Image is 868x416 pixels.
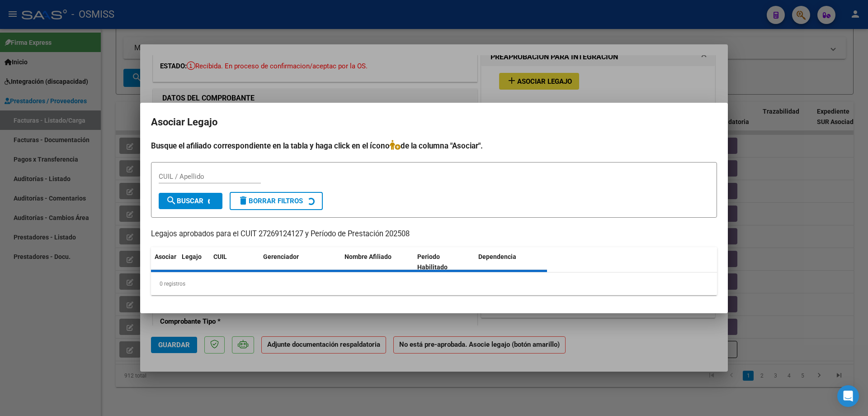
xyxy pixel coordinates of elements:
span: Gerenciador [263,253,299,260]
span: Asociar [155,253,176,260]
span: CUIL [213,253,227,260]
span: Legajo [182,253,202,260]
datatable-header-cell: Dependencia [475,247,547,277]
button: Borrar Filtros [230,192,323,210]
div: 0 registros [151,273,717,295]
span: Nombre Afiliado [344,253,392,260]
datatable-header-cell: CUIL [210,247,259,277]
h2: Asociar Legajo [151,114,717,131]
button: Buscar [159,193,222,209]
datatable-header-cell: Nombre Afiliado [341,247,414,277]
span: Borrar Filtros [238,197,303,205]
mat-icon: search [166,195,177,206]
div: Open Intercom Messenger [837,385,859,407]
datatable-header-cell: Gerenciador [259,247,341,277]
datatable-header-cell: Legajo [178,247,210,277]
span: Dependencia [478,253,516,260]
h4: Busque el afiliado correspondiente en la tabla y haga click en el ícono de la columna "Asociar". [151,140,717,152]
span: Buscar [166,197,203,205]
mat-icon: delete [238,195,249,206]
datatable-header-cell: Asociar [151,247,178,277]
p: Legajos aprobados para el CUIT 27269124127 y Período de Prestación 202508 [151,229,717,240]
datatable-header-cell: Periodo Habilitado [414,247,475,277]
span: Periodo Habilitado [417,253,448,271]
